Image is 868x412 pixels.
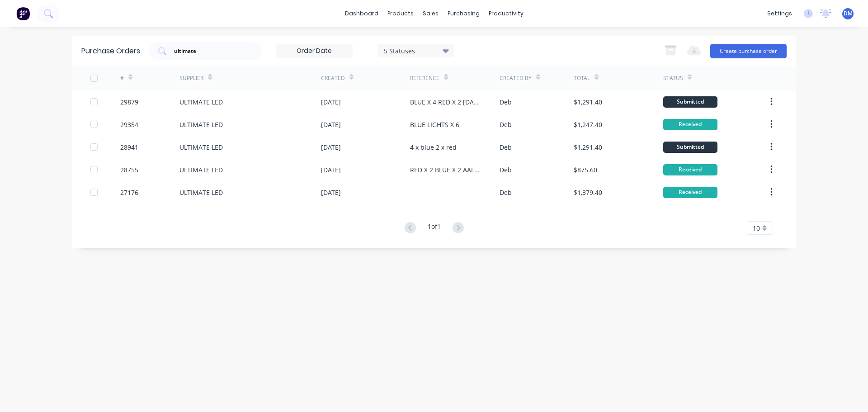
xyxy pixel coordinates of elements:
input: Search purchase orders... [173,47,248,56]
div: purchasing [443,7,484,20]
div: [DATE] [321,188,341,197]
div: [DATE] [321,142,341,152]
div: BLUE LIGHTS X 6 [410,120,459,129]
div: Created By [500,74,532,82]
div: Created [321,74,345,82]
div: 28755 [120,165,138,175]
div: $875.60 [574,165,597,175]
div: products [383,7,418,20]
div: Deb [500,165,512,175]
div: productivity [484,7,528,20]
div: settings [763,7,797,20]
div: $1,291.40 [574,97,602,107]
div: $1,247.40 [574,120,602,129]
div: Deb [500,120,512,129]
div: Deb [500,97,512,107]
div: Status [663,74,683,82]
div: Supplier [179,74,203,82]
div: 5 Statuses [384,46,448,55]
div: Submitted [663,96,717,108]
div: # [120,74,124,82]
div: Received [663,119,717,130]
div: ULTIMATE LED [179,120,223,129]
a: dashboard [340,7,383,20]
div: Reference [410,74,439,82]
div: 29879 [120,97,138,107]
div: Submitted [663,142,717,153]
div: sales [418,7,443,20]
span: DM [844,9,853,18]
div: Received [663,187,717,198]
div: 27176 [120,188,138,197]
iframe: Intercom live chat [837,381,859,403]
div: $1,379.40 [574,188,602,197]
img: Factory [16,7,30,20]
div: ULTIMATE LED [179,97,223,107]
div: Deb [500,188,512,197]
div: 29354 [120,120,138,129]
div: Received [663,164,717,175]
div: [DATE] [321,120,341,129]
div: Deb [500,142,512,152]
div: [DATE] [321,97,341,107]
button: Create purchase order [710,44,787,58]
div: 28941 [120,142,138,152]
div: RED X 2 BLUE X 2 AAL AND STOCK [410,165,481,175]
div: Total [574,74,590,82]
div: $1,291.40 [574,142,602,152]
div: BLUE X 4 RED X 2 [DATE] [410,97,481,107]
div: 1 of 1 [428,222,441,235]
div: 4 x blue 2 x red [410,142,457,152]
div: [DATE] [321,165,341,175]
div: ULTIMATE LED [179,188,223,197]
div: ULTIMATE LED [179,142,223,152]
div: ULTIMATE LED [179,165,223,175]
div: Purchase Orders [81,46,140,57]
input: Order Date [276,44,352,58]
span: 10 [753,223,760,233]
